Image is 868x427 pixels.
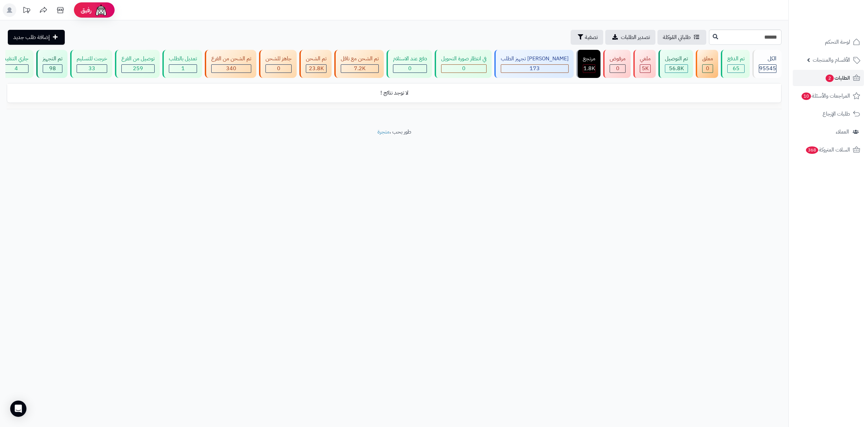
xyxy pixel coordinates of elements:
a: مرفوض 0 [602,50,632,78]
span: 340 [226,64,236,73]
span: طلبات الإرجاع [823,109,850,119]
div: 0 [266,65,291,73]
div: تم التجهيز [43,55,62,63]
span: 23.8K [309,64,324,73]
div: تعديل بالطلب [169,55,197,63]
span: تصفية [585,33,598,41]
a: تحديثات المنصة [18,3,35,19]
span: 1.8K [584,64,595,73]
span: رفيق [81,6,92,14]
div: جاهز للشحن [265,55,292,63]
div: جاري التنفيذ [4,55,28,63]
div: 173 [501,65,568,73]
td: لا توجد نتائج ! [7,84,781,102]
a: تم الشحن مع ناقل 7.2K [333,50,385,78]
a: العملاء [793,124,864,140]
span: لوحة التحكم [825,37,850,47]
a: متجرة [377,128,390,136]
div: معلق [702,55,713,63]
div: تم الدفع [727,55,745,63]
a: توصيل من الفرع 259 [114,50,161,78]
div: 7223 [341,65,378,73]
span: 95545 [759,64,776,73]
span: تصدير الطلبات [621,33,650,41]
span: إضافة طلب جديد [13,33,50,41]
a: [PERSON_NAME] تجهيز الطلب 173 [493,50,575,78]
div: خرجت للتسليم [77,55,107,63]
a: طلباتي المُوكلة [657,30,706,45]
span: 33 [88,64,95,73]
img: ai-face.png [94,3,108,17]
div: 1 [169,65,197,73]
a: المراجعات والأسئلة10 [793,88,864,104]
div: 259 [122,65,154,73]
a: تم الشحن 23.8K [298,50,333,78]
div: تم الشحن من الفرع [211,55,251,63]
div: في انتظار صورة التحويل [441,55,487,63]
div: 0 [441,65,486,73]
a: دفع عند الاستلام 0 [385,50,433,78]
div: 23793 [306,65,326,73]
a: الطلبات2 [793,70,864,86]
span: الأقسام والمنتجات [813,55,850,65]
a: مرتجع 1.8K [575,50,602,78]
div: ملغي [640,55,651,63]
div: 0 [703,65,713,73]
span: 98 [49,64,56,73]
a: معلق 0 [694,50,719,78]
a: تصدير الطلبات [605,30,655,45]
span: السلات المتروكة [805,145,850,155]
div: دفع عند الاستلام [393,55,427,63]
span: 0 [616,64,619,73]
div: 65 [728,65,744,73]
span: 173 [530,64,540,73]
img: logo-2.png [822,17,862,32]
button: تصفية [571,30,603,45]
span: 368 [806,146,818,154]
div: Open Intercom Messenger [10,401,26,417]
a: تم التوصيل 56.8K [657,50,694,78]
span: 2 [826,75,834,82]
div: [PERSON_NAME] تجهيز الطلب [501,55,569,63]
span: 0 [277,64,280,73]
div: تم التوصيل [665,55,688,63]
a: الكل95545 [751,50,783,78]
span: 1 [181,64,185,73]
a: تم التجهيز 98 [35,50,69,78]
a: إضافة طلب جديد [8,30,65,45]
div: 56756 [665,65,688,73]
span: 4 [15,64,18,73]
span: 259 [133,64,143,73]
a: تم الدفع 65 [719,50,751,78]
div: مرتجع [583,55,595,63]
a: تم الشحن من الفرع 340 [203,50,258,78]
div: 0 [610,65,625,73]
div: 340 [212,65,251,73]
span: 7.2K [354,64,366,73]
span: 5K [642,64,649,73]
span: 0 [462,64,466,73]
span: المراجعات والأسئلة [801,91,850,101]
a: لوحة التحكم [793,34,864,50]
div: تم الشحن [306,55,327,63]
span: 56.8K [669,64,684,73]
span: طلباتي المُوكلة [663,33,691,41]
div: توصيل من الفرع [121,55,155,63]
span: 0 [706,64,709,73]
span: الطلبات [825,73,850,83]
span: 10 [802,93,811,100]
span: العملاء [836,127,849,137]
div: 1815 [583,65,595,73]
a: السلات المتروكة368 [793,142,864,158]
div: الكل [759,55,776,63]
a: تعديل بالطلب 1 [161,50,203,78]
div: 33 [77,65,107,73]
a: طلبات الإرجاع [793,106,864,122]
a: خرجت للتسليم 33 [69,50,114,78]
div: تم الشحن مع ناقل [341,55,379,63]
div: 98 [43,65,62,73]
a: جاهز للشحن 0 [258,50,298,78]
div: 0 [393,65,427,73]
span: 65 [733,64,739,73]
div: مرفوض [610,55,626,63]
